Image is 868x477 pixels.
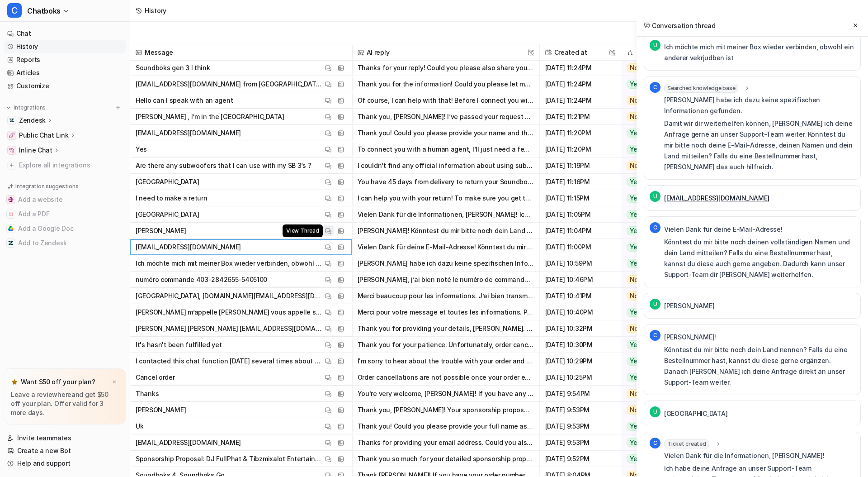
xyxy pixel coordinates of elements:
[358,141,534,157] button: To connect you with a human agent, I’ll just need a few details: - Your email address - Your name...
[358,174,534,190] button: You have 45 days from delivery to return your Soundboks in [GEOGRAPHIC_DATA], no questions asked....
[543,418,617,434] span: [DATE] 9:53PM
[621,109,677,125] button: No
[621,239,677,255] button: Yes
[621,190,677,206] button: Yes
[136,157,311,174] p: Are there any subwoofers that I can use with my SB 3’s ?
[5,105,12,111] img: expand menu
[4,159,126,172] a: Explore all integrations
[621,451,677,467] button: Yes
[136,369,175,386] p: Cancel order
[543,320,617,337] span: [DATE] 10:32PM
[11,390,119,417] p: Leave a review and get $50 off your plan. Offer valid for 3 more days.
[112,379,117,385] img: x
[627,226,644,235] span: Yes
[358,304,534,320] button: Merci pour votre message et toutes les informations. Pour bien transmettre votre demande à notre ...
[627,357,644,366] span: Yes
[136,92,233,109] p: Hello can I speak with an agent
[4,444,126,457] a: Create a new Bot
[358,272,534,288] button: [PERSON_NAME], j’ai bien noté le numéro de commande. [PERSON_NAME] demande a été transmise à notr...
[358,190,534,206] button: I can help you with your return! To make sure you get the correct instructions and return form, c...
[543,190,617,206] span: [DATE] 11:15PM
[650,82,660,93] span: C
[650,40,660,51] span: U
[4,67,126,79] a: Articles
[543,44,617,61] span: Created at
[358,369,534,386] button: Order cancellations are not possible once your order enters our fulfillment process, as everythin...
[543,386,617,402] span: [DATE] 9:54PM
[136,451,323,467] p: Sponsorship Proposal: DJ FullPhat & Tibzmixalot Entertainment x SOUNDBOKS With over 25 years of e...
[4,221,126,236] button: Add a Google DocAdd a Google Doc
[8,226,14,231] img: Add a Google Doc
[543,255,617,272] span: [DATE] 10:59PM
[621,288,677,304] button: No
[4,432,126,444] a: Invite teammates
[621,60,677,76] button: No
[621,418,677,434] button: Yes
[7,3,22,18] span: C
[9,148,14,153] img: Inline Chat
[621,434,677,451] button: Yes
[136,109,284,125] p: [PERSON_NAME] , I’m in the [GEOGRAPHIC_DATA]
[4,53,126,66] a: Reports
[627,291,642,301] span: No
[621,206,677,223] button: Yes
[664,344,855,388] p: Könntest du mir bitte noch dein Land nennen? Falls du eine Bestellnummer hast, kannst du diese ge...
[358,402,534,418] button: Thank you, [PERSON_NAME]! Your sponsorship proposal has been forwarded to our team. One of our ag...
[627,210,644,219] span: Yes
[283,224,322,237] span: View Thread
[543,239,617,255] span: [DATE] 11:00PM
[136,304,323,320] p: [PERSON_NAME] m’appelle [PERSON_NAME] vous appelle suite à un souci avec la soundbok 2 que [PERSO...
[650,406,660,417] span: U
[627,129,644,138] span: Yes
[358,60,534,76] button: Thanks for your reply! Could you please also share your name? If you have your order number, plea...
[664,332,855,343] p: [PERSON_NAME]!
[8,197,14,202] img: Add a website
[664,84,738,93] span: Searched knowledge base
[115,105,121,111] img: menu_add.svg
[621,141,677,157] button: Yes
[136,337,222,353] p: It's hasn't been fulfilled yet
[358,255,534,272] button: [PERSON_NAME] habe ich dazu keine spezifischen Informationen gefunden. Damit wir dir weiterhelfen...
[621,353,677,369] button: Yes
[543,92,617,109] span: [DATE] 11:24PM
[19,131,69,140] p: Public Chat Link
[21,377,95,386] p: Want $50 off your plan?
[358,386,534,402] button: You're very welcome, [PERSON_NAME]! If you have any more questions or need further assistance, fe...
[136,190,208,206] p: I need to make a return
[145,6,166,15] div: History
[136,353,323,369] p: I contacted this chat function [DATE] several times about an order that hasn't arrived yet, and c...
[19,116,46,125] p: Zendesk
[621,320,677,337] button: No
[627,177,644,186] span: Yes
[543,272,617,288] span: [DATE] 10:46PM
[358,92,534,109] button: Of course, I can help with that! Before I connect you with one of our agents, could you please pr...
[627,194,644,203] span: Yes
[621,304,677,320] button: Yes
[627,275,642,284] span: No
[136,239,241,255] p: [EMAIL_ADDRESS][DOMAIN_NAME]
[627,454,644,463] span: Yes
[543,223,617,239] span: [DATE] 11:04PM
[650,330,660,341] span: C
[621,76,677,92] button: Yes
[543,60,617,76] span: [DATE] 11:24PM
[621,386,677,402] button: No
[543,288,617,304] span: [DATE] 10:41PM
[543,434,617,451] span: [DATE] 9:53PM
[543,206,617,223] span: [DATE] 11:05PM
[136,223,186,239] p: [PERSON_NAME]
[664,194,769,202] a: [EMAIL_ADDRESS][DOMAIN_NAME]
[358,157,534,174] button: I couldn't find any official information about using subwoofers with your Soundboks Gen. 3. If yo...
[358,223,534,239] button: [PERSON_NAME]! Könntest du mir bitte noch dein Land nennen? Falls du eine Bestellnummer hast, kan...
[136,434,241,451] p: [EMAIL_ADDRESS][DOMAIN_NAME]
[136,386,159,402] p: Thanks
[627,112,642,121] span: No
[627,145,644,154] span: Yes
[621,337,677,353] button: Yes
[57,391,71,398] a: here
[4,103,48,112] button: Integrations
[543,353,617,369] span: [DATE] 10:29PM
[358,337,534,353] button: Thank you for your patience. Unfortunately, order cancellations are not possible once your order ...
[621,92,677,109] button: No
[664,237,855,280] p: Könntest du mir bitte noch deinen vollständigen Namen und dein Land mitteilen? Falls du eine Best...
